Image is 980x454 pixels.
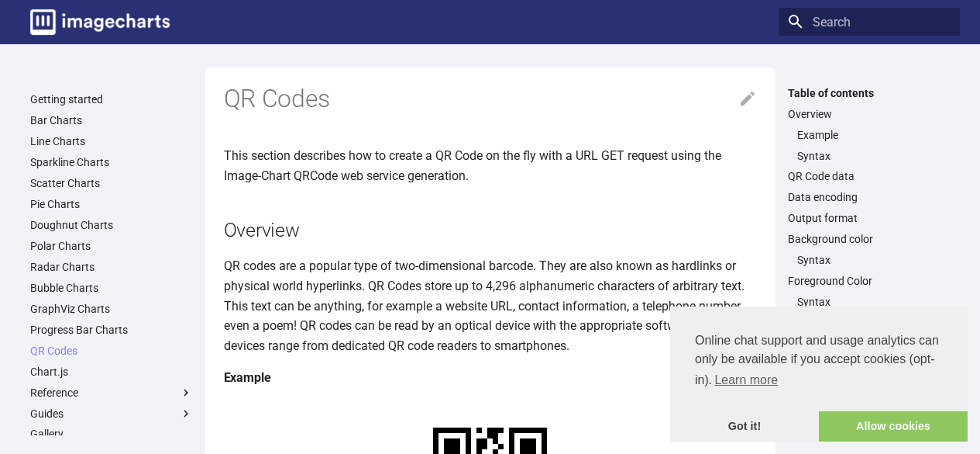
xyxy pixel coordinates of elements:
[797,253,951,267] a: Syntax
[788,190,951,204] a: Data encoding
[224,368,757,388] h4: Example
[30,197,193,211] a: Pie Charts
[788,232,951,246] a: Background color
[797,128,951,142] a: Example
[30,427,193,441] a: Gallery
[797,295,951,309] a: Syntax
[788,274,951,288] a: Foreground Color
[30,155,193,169] a: Sparkline Charts
[30,9,170,35] img: logo
[779,86,960,100] label: Table of contents
[30,218,193,232] a: Doughnut Charts
[695,331,943,392] span: Online chat support and usage analytics can only be available if you accept cookies (opt-in).
[670,411,819,442] a: dismiss cookie message
[224,217,757,244] h2: Overview
[224,83,757,116] h1: QR Codes
[30,239,193,253] a: Polar Charts
[779,86,960,331] nav: Table of contents
[30,92,193,106] a: Getting started
[30,134,193,148] a: Line Charts
[788,253,951,267] nav: Background color
[797,149,951,163] a: Syntax
[30,323,193,337] a: Progress Bar Charts
[30,260,193,274] a: Radar Charts
[788,107,951,121] a: Overview
[788,128,951,163] nav: Overview
[30,344,193,358] a: QR Codes
[30,407,193,421] label: Guides
[788,169,951,183] a: QR Code data
[224,256,757,355] p: QR codes are a popular type of two-dimensional barcode. They are also known as hardlinks or physi...
[788,295,951,309] nav: Foreground Color
[30,281,193,295] a: Bubble Charts
[30,302,193,316] a: GraphViz Charts
[670,307,968,442] div: cookieconsent
[224,146,757,185] p: This section describes how to create a QR Code on the fly with a URL GET request using the Image-...
[24,3,176,41] a: Image-Charts documentation
[788,211,951,225] a: Output format
[30,176,193,190] a: Scatter Charts
[30,365,193,379] a: Chart.js
[712,369,780,392] a: learn more about cookies
[30,113,193,127] a: Bar Charts
[819,411,968,442] a: allow cookies
[30,386,193,400] label: Reference
[779,8,960,36] input: Search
